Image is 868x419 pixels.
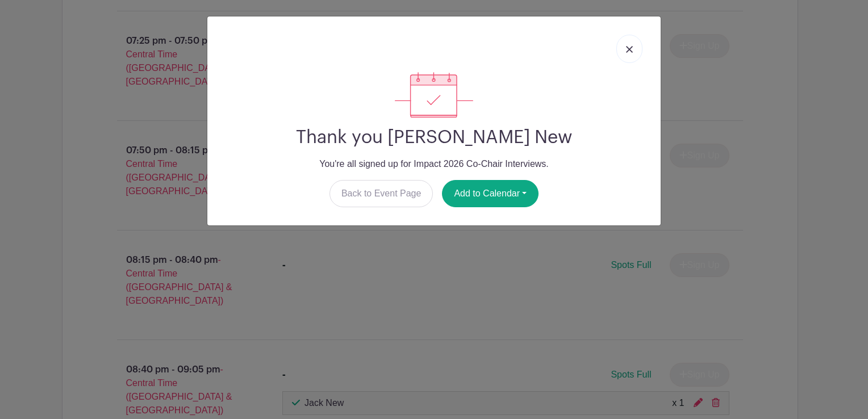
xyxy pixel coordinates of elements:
[442,180,539,207] button: Add to Calendar
[329,180,433,207] a: Back to Event Page
[216,157,652,171] p: You're all signed up for Impact 2026 Co-Chair Interviews.
[626,46,633,53] img: close_button-5f87c8562297e5c2d7936805f587ecaba9071eb48480494691a3f1689db116b3.svg
[395,72,473,118] img: signup_complete-c468d5dda3e2740ee63a24cb0ba0d3ce5d8a4ecd24259e683200fb1569d990c8.svg
[216,127,652,148] h2: Thank you [PERSON_NAME] New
